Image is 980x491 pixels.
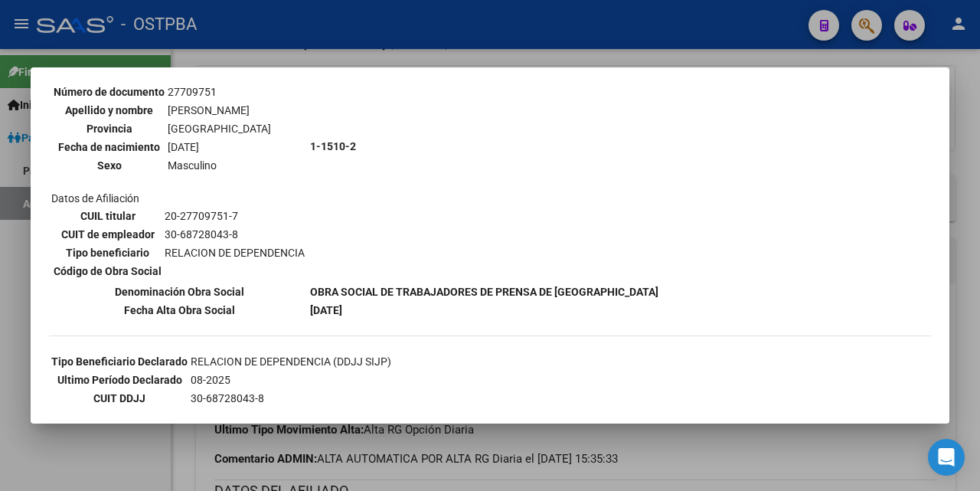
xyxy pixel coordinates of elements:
td: 08-2025 [190,372,704,388]
th: Fecha de nacimiento [53,139,165,155]
td: 30-68728043-8 [164,226,305,243]
th: Tipo beneficiario [53,244,162,261]
td: [PERSON_NAME] [167,102,272,119]
td: [GEOGRAPHIC_DATA] [167,120,272,137]
b: 1-1510-2 [310,140,356,152]
th: CUIT DDJJ [51,390,188,407]
b: [DATE] [310,304,342,316]
th: Provincia [53,120,165,137]
td: [DATE] [167,139,272,155]
th: CUIL titular [53,208,162,224]
td: 30-68728043-8 [190,390,704,407]
th: Código de Obra Social [53,263,162,280]
th: Fecha Alta Obra Social [51,302,308,319]
td: RELACION DE DEPENDENCIA (DDJJ SIJP) [190,353,704,370]
th: Número de documento [53,83,165,100]
th: Denominación Obra Social [51,283,308,300]
th: Ultimo Período Declarado [51,372,188,388]
div: Open Intercom Messenger [928,439,965,476]
th: Apellido y nombre [53,102,165,119]
td: RELACION DE DEPENDENCIA [164,244,305,261]
th: CUIT de empleador [53,226,162,243]
td: 27709751 [167,83,272,100]
th: Sexo [53,157,165,174]
td: 20-27709751-7 [164,208,305,224]
th: Tipo Beneficiario Declarado [51,353,188,370]
td: Masculino [167,157,272,174]
b: OBRA SOCIAL DE TRABAJADORES DE PRENSA DE [GEOGRAPHIC_DATA] [310,286,658,298]
td: Datos personales Datos de Afiliación [51,11,308,282]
